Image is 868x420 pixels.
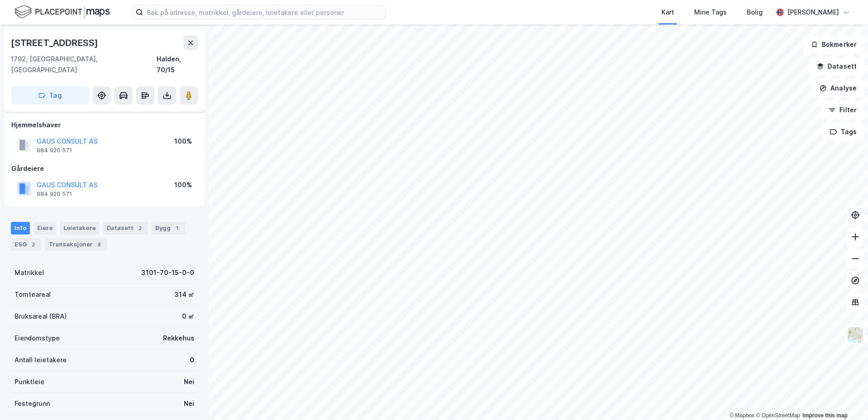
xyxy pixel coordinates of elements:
[29,240,38,249] div: 2
[15,4,110,20] img: logo.f888ab2527a4732fd821a326f86c7f29.svg
[11,120,197,130] div: Hjemmelshaver
[184,376,194,387] div: Nei
[157,54,198,75] div: Halden, 70/15
[787,7,839,18] div: [PERSON_NAME]
[747,7,763,18] div: Bolig
[182,311,194,322] div: 0 ㎡
[11,163,197,174] div: Gårdeiere
[143,5,385,19] input: Søk på adresse, matrikkel, gårdeiere, leietakere eller personer
[11,35,100,50] div: [STREET_ADDRESS]
[15,267,44,278] div: Matrikkel
[174,136,192,147] div: 100%
[45,238,107,251] div: Transaksjoner
[60,222,99,235] div: Leietakere
[847,326,864,344] img: Z
[174,289,194,300] div: 314 ㎡
[812,79,864,97] button: Analyse
[174,180,192,190] div: 100%
[34,222,56,235] div: Eiere
[163,333,194,344] div: Rekkehus
[94,240,104,249] div: 8
[37,147,72,154] div: 984 920 571
[803,412,848,419] a: Improve this map
[152,222,185,235] div: Bygg
[11,222,30,235] div: Info
[135,224,144,233] div: 2
[822,123,864,141] button: Tags
[15,333,60,344] div: Eiendomstype
[803,35,864,54] button: Bokmerker
[809,57,864,75] button: Datasett
[173,224,182,233] div: 1
[15,355,67,365] div: Antall leietakere
[15,289,51,300] div: Tomteareal
[103,222,148,235] div: Datasett
[11,54,157,75] div: 1792, [GEOGRAPHIC_DATA], [GEOGRAPHIC_DATA]
[730,412,755,419] a: Mapbox
[141,267,194,278] div: 3101-70-15-0-0
[11,238,41,251] div: ESG
[821,101,864,119] button: Filter
[184,398,194,409] div: Nei
[15,398,50,409] div: Festegrunn
[756,412,800,419] a: OpenStreetMap
[11,86,89,105] button: Tag
[694,7,727,18] div: Mine Tags
[15,376,44,387] div: Punktleie
[823,376,868,420] iframe: Chat Widget
[661,7,674,18] div: Kart
[190,355,194,365] div: 0
[37,190,72,198] div: 984 920 571
[15,311,67,322] div: Bruksareal (BRA)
